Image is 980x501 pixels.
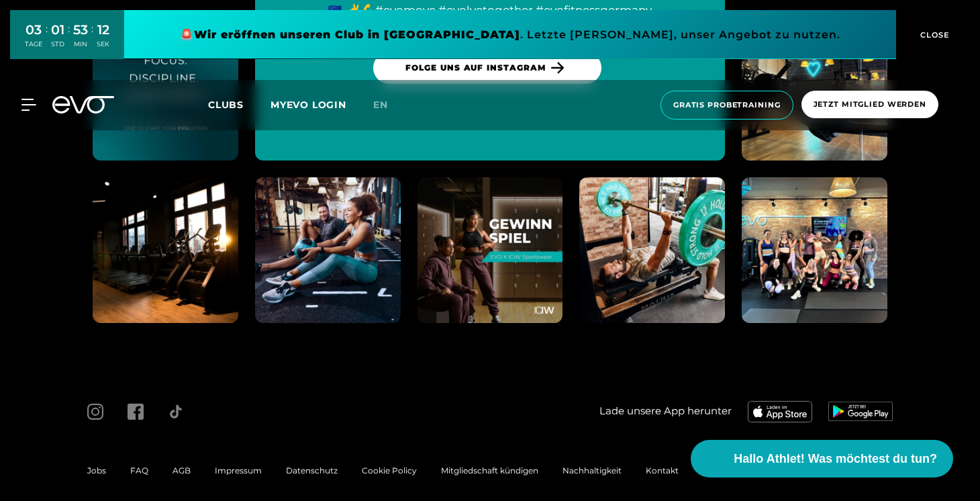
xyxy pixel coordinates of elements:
[93,177,238,323] img: evofitness instagram
[51,20,64,40] div: 01
[742,177,887,323] img: evofitness instagram
[646,465,679,475] a: Kontakt
[173,465,191,475] a: AGB
[271,99,346,111] a: MYEVO LOGIN
[896,10,970,59] button: CLOSE
[917,29,950,41] span: CLOSE
[51,40,64,49] div: STD
[562,465,622,475] a: Nachhaltigkeit
[73,20,88,40] div: 53
[286,465,338,475] a: Datenschutz
[828,402,893,420] img: evofitness app
[25,20,42,40] div: 03
[255,177,401,323] img: evofitness instagram
[46,21,48,57] div: :
[418,177,563,323] img: evofitness instagram
[373,99,388,111] span: en
[599,404,732,419] span: Lade unsere App herunter
[814,99,926,110] span: Jetzt Mitglied werden
[734,450,937,468] span: Hallo Athlet! Was möchtest du tun?
[91,21,93,57] div: :
[130,465,148,475] a: FAQ
[656,91,797,120] a: Gratis Probetraining
[673,99,781,111] span: Gratis Probetraining
[748,401,812,422] img: evofitness app
[691,440,953,477] button: Hallo Athlet! Was möchtest du tun?
[73,40,88,49] div: MIN
[797,91,942,120] a: Jetzt Mitglied werden
[87,465,106,475] a: Jobs
[362,465,417,475] a: Cookie Policy
[25,40,42,49] div: TAGE
[208,99,244,111] span: Clubs
[215,465,262,475] a: Impressum
[373,97,404,113] a: en
[97,40,109,49] div: SEK
[68,21,70,57] div: :
[208,98,271,111] a: Clubs
[97,20,109,40] div: 12
[441,465,538,475] a: Mitgliedschaft kündigen
[579,177,725,323] img: evofitness instagram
